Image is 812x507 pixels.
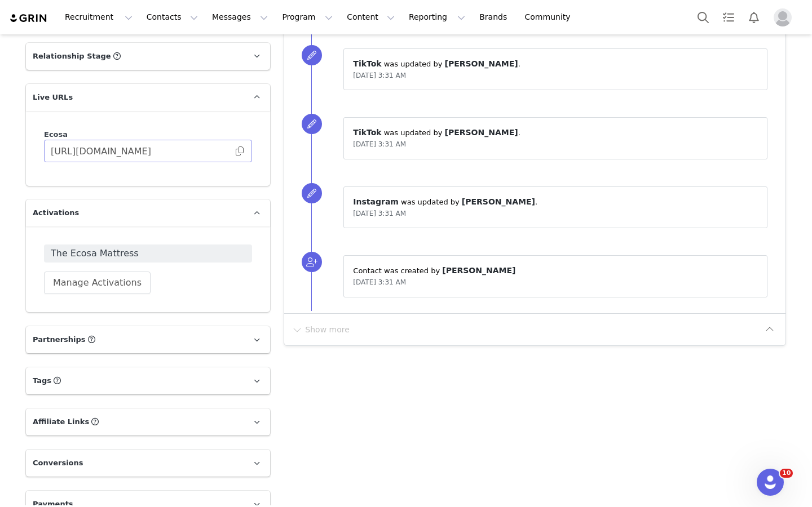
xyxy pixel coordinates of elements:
[445,59,518,68] span: [PERSON_NAME]
[5,21,384,39] p: Good news! Ecosa has approved your content for IG Reel With Collaborator Function (1 of 1), Insta...
[353,196,758,208] p: ⁨ ⁩ was updated by ⁨ ⁩.
[5,5,384,14] p: Hi The Maates ,
[205,5,275,30] button: Messages
[20,34,369,90] img: Grin
[275,5,339,30] button: Program
[65,312,369,323] li: Option 1: Manually enter the metrics into our platform UI.
[33,92,73,103] span: Live URLs
[9,13,48,24] img: grin logo
[473,5,517,30] a: Brands
[5,64,384,80] p: Please do not reply to this message. Your messages will not be received. If you need to contact y...
[65,248,369,260] li: Tracking performance accurately
[42,292,369,304] p: How to Submit Your Metrics:
[291,321,350,339] button: Show more
[767,8,803,26] button: Profile
[65,175,148,197] a: [URL][DOMAIN_NAME]
[284,175,369,194] a: Upload Metrics
[757,469,784,496] iframe: Intercom live chat
[5,21,384,30] p: Good news! Ecosa has approved your content for TT (1 of 1), TikTok Video:
[353,58,758,70] p: ⁨ ⁩ was updated by ⁨ ⁩.
[20,104,369,115] p: Hi The Maates ,
[42,205,369,241] p: Why We Need Your Metrics: Providing your content metrics helps us ensure accurate reporting and a...
[716,5,741,30] a: Tasks
[742,5,766,30] button: Notifications
[44,130,68,139] span: Ecosa
[33,416,89,428] span: Affiliate Links
[65,260,369,272] li: Enhancing collaboration opportunities
[445,128,518,137] span: [PERSON_NAME]
[9,9,463,21] body: Rich Text Area. Press ALT-0 for help.
[353,128,381,137] span: TikTok
[20,433,369,456] p: Cheers, The GRIN Team
[33,457,83,469] span: Conversions
[5,73,384,89] p: Please do not reply to this message. Your messages will not be received. If you need to contact y...
[44,272,151,294] button: Manage Activations
[58,5,139,30] button: Recruitment
[353,210,406,217] span: [DATE] 3:31 AM
[140,5,205,30] button: Contacts
[774,8,792,26] img: placeholder-profile.jpg
[33,207,79,219] span: Activations
[5,47,70,65] a: View
[65,272,369,284] li: Providing insights that can help boost your content's reach
[518,5,582,30] a: Community
[33,334,86,345] span: Partnerships
[353,278,406,286] span: [DATE] 3:31 AM
[353,197,399,206] span: Instagram
[20,123,369,147] p: We're reaching out to let you know that we've successfully collected your latest content, and now...
[353,140,406,148] span: [DATE] 3:31 AM
[42,155,369,167] p: Content Collected: We have identified the following pieces of content you've recently created:
[51,247,245,260] span: The Ecosa Mattress
[20,343,369,379] p: Your participation is vital to maintaining the quality and accuracy of the data we use to support...
[340,5,401,30] button: Content
[402,5,472,30] button: Reporting
[442,266,515,275] span: [PERSON_NAME]
[780,469,793,478] span: 10
[462,197,535,206] span: [PERSON_NAME]
[20,386,369,410] p: Thank you for your cooperation and continued collaboration. If you have any questions or need ass...
[21,487,145,499] p: Resources
[65,323,369,335] li: Option 2: Upload a screenshot of your metrics directly to our platform.
[353,59,381,68] span: TikTok
[691,5,716,30] button: Search
[33,51,111,62] span: Relationship Stage
[353,127,758,139] p: ⁨ ⁩ was updated by ⁨ ⁩.
[353,265,758,277] p: Contact was created by ⁨ ⁩
[33,375,51,386] span: Tags
[5,38,70,56] a: View
[353,72,406,79] span: [DATE] 3:31 AM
